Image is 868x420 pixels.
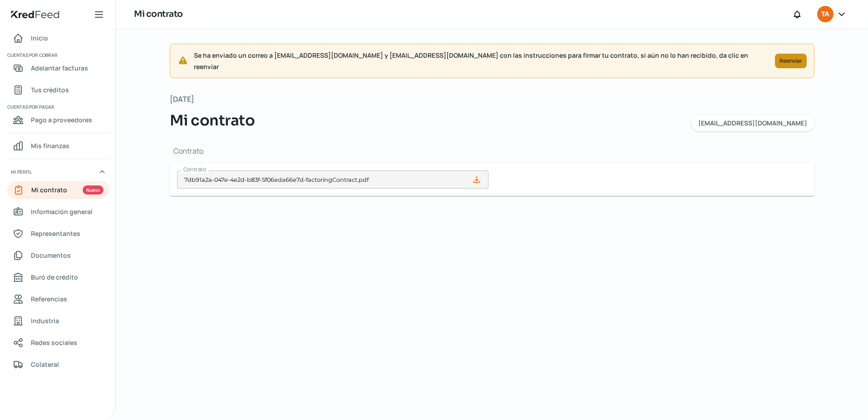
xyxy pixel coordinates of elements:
a: Información general [7,203,109,221]
span: Redes sociales [31,337,77,348]
a: Documentos [7,246,109,265]
span: Industria [31,315,59,326]
span: Contrato [183,165,206,173]
span: TA [821,9,829,20]
span: Reenviar [779,58,802,64]
span: Referencias [31,293,67,305]
span: Se ha enviado un correo a [EMAIL_ADDRESS][DOMAIN_NAME] y [EMAIL_ADDRESS][DOMAIN_NAME] con las ins... [194,50,768,72]
span: Nuevo [86,188,100,192]
span: Mi contrato [31,184,67,195]
a: Referencias [7,290,109,308]
span: Cuentas por cobrar [7,51,108,59]
span: Buró de crédito [31,271,78,283]
span: Tus créditos [31,84,69,95]
a: Tus créditos [7,81,109,99]
span: Inicio [31,32,48,44]
a: Pago a proveedores [7,111,109,129]
a: Inicio [7,29,109,47]
button: Reenviar [775,54,807,68]
span: [DATE] [170,93,194,106]
span: [EMAIL_ADDRESS][DOMAIN_NAME] [698,120,807,126]
a: Mis finanzas [7,137,109,155]
a: Industria [7,312,109,330]
span: Colateral [31,359,59,370]
span: Mi contrato [170,110,255,131]
span: Mis finanzas [31,140,69,151]
span: Cuentas por pagar [7,103,108,111]
h1: Contrato [170,146,814,156]
a: Redes sociales [7,334,109,352]
span: Adelantar facturas [31,62,88,74]
span: Documentos [31,250,71,261]
a: Colateral [7,355,109,374]
span: Representantes [31,228,80,239]
a: Representantes [7,225,109,243]
h1: Mi contrato [134,8,183,21]
span: Pago a proveedores [31,114,92,125]
a: Mi contrato [7,181,109,199]
a: Buró de crédito [7,268,109,286]
span: Información general [31,206,93,217]
a: Adelantar facturas [7,59,109,77]
span: Mi perfil [11,168,32,176]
